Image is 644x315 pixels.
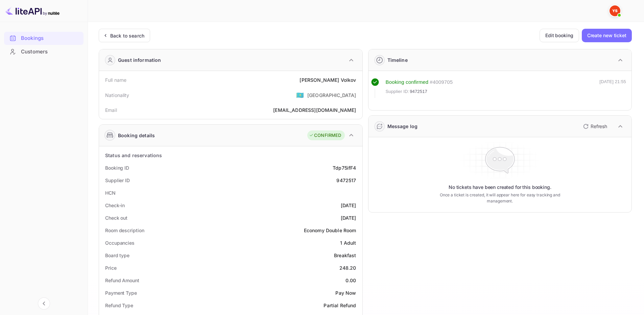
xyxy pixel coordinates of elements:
[273,106,356,114] div: [EMAIL_ADDRESS][DOMAIN_NAME]
[410,88,427,95] span: 9472517
[582,29,632,42] button: Create new ticket
[105,92,129,99] div: Nationality
[105,177,130,184] div: Supplier ID
[105,106,117,114] div: Email
[105,252,129,259] div: Board type
[105,239,135,246] div: Occupancies
[324,302,356,309] div: Partial Refund
[430,78,453,86] div: # 4009705
[38,297,50,310] button: Collapse navigation
[333,164,356,171] div: Tdp75ifF4
[386,78,429,86] div: Booking confirmed
[110,32,144,39] div: Back to search
[339,264,356,271] div: 248.20
[105,164,129,171] div: Booking ID
[4,45,84,58] div: Customers
[118,56,161,64] div: Guest information
[4,32,84,44] a: Bookings
[341,202,356,209] div: [DATE]
[429,192,571,204] p: Once a ticket is created, it will appear here for easy tracking and management.
[105,189,116,196] div: HCN
[387,56,408,64] div: Timeline
[105,152,162,159] div: Status and reservations
[591,123,607,130] p: Refresh
[105,214,127,221] div: Check out
[335,289,356,296] div: Pay Now
[336,177,356,184] div: 9472517
[341,214,356,221] div: [DATE]
[599,78,626,98] div: [DATE] 21:55
[118,132,155,139] div: Booking details
[307,92,356,99] div: [GEOGRAPHIC_DATA]
[296,89,304,101] span: United States
[340,239,356,246] div: 1 Adult
[334,252,356,259] div: Breakfast
[304,227,356,234] div: Economy Double Room
[105,76,126,83] div: Full name
[610,5,620,16] img: Yandex Support
[21,48,80,56] div: Customers
[386,88,409,95] span: Supplier ID:
[5,5,59,16] img: LiteAPI logo
[579,121,610,132] button: Refresh
[105,264,117,271] div: Price
[4,45,84,58] a: Customers
[4,32,84,45] div: Bookings
[449,184,551,191] p: No tickets have been created for this booking.
[345,277,356,284] div: 0.00
[387,123,418,130] div: Message log
[105,277,139,284] div: Refund Amount
[105,202,125,209] div: Check-in
[300,76,356,83] div: [PERSON_NAME] Volkov
[105,289,137,296] div: Payment Type
[309,132,341,139] div: CONFIRMED
[105,302,133,309] div: Refund Type
[21,34,80,42] div: Bookings
[540,29,579,42] button: Edit booking
[105,227,144,234] div: Room description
